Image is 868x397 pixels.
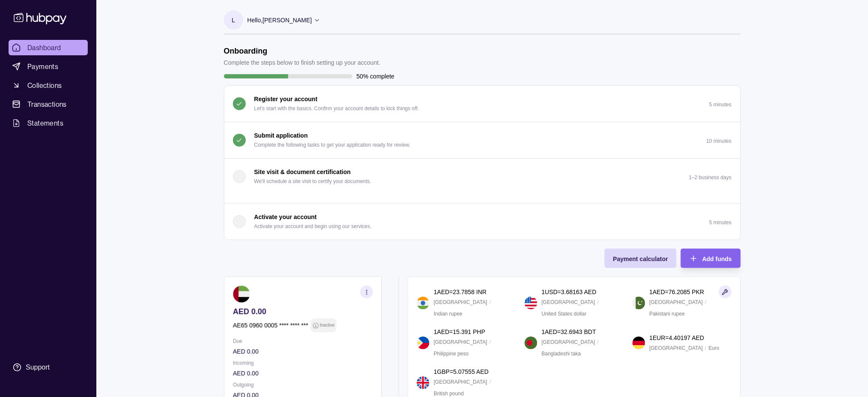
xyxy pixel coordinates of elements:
img: in [417,297,430,310]
a: Payments [9,59,88,74]
p: Inactive [319,321,334,330]
p: 10 minutes [707,138,732,144]
p: / [705,343,707,353]
p: [GEOGRAPHIC_DATA] [434,377,487,387]
p: Pakistani rupee [650,309,685,319]
p: AED 0.00 [233,347,373,356]
p: 1 AED = 15.391 PHP [434,327,485,337]
p: Site visit & document certification [254,167,351,177]
p: [GEOGRAPHIC_DATA] [650,298,703,307]
button: Submit application Complete the following tasks to get your application ready for review.10 minutes [224,122,740,158]
h1: Onboarding [224,46,381,56]
p: [GEOGRAPHIC_DATA] [650,343,703,353]
a: Transactions [9,96,88,112]
p: Complete the following tasks to get your application ready for review. [254,140,411,150]
button: Register your account Let's start with the basics. Confirm your account details to kick things of... [224,86,740,122]
p: L [232,15,235,25]
div: Support [26,363,50,372]
img: pk [632,297,645,310]
img: us [525,297,537,310]
p: [GEOGRAPHIC_DATA] [542,298,595,307]
p: Complete the steps below to finish setting up your account. [224,58,381,67]
p: Outgoing [233,380,373,390]
span: Statements [27,118,63,128]
p: 50% complete [357,72,395,81]
div: Site visit & document certification We'll schedule a site visit to certify your documents.1–2 bus... [224,195,740,203]
p: Indian rupee [434,309,462,319]
p: 5 minutes [709,102,731,108]
img: gb [417,376,430,389]
p: Activate your account and begin using our services. [254,222,372,231]
p: Euro [709,343,719,353]
p: Due [233,337,373,346]
p: / [489,337,491,347]
span: Payments [27,61,58,72]
p: [GEOGRAPHIC_DATA] [434,298,487,307]
img: ph [417,337,430,349]
a: Support [9,358,88,376]
p: / [489,377,491,387]
img: de [632,337,645,349]
p: Let's start with the basics. Confirm your account details to kick things off. [254,104,419,113]
p: Bangladeshi taka [542,349,581,358]
button: Payment calculator [605,249,677,268]
span: Transactions [27,99,67,109]
span: Payment calculator [613,256,668,262]
p: 1 AED = 32.6943 BDT [542,327,596,337]
img: bd [525,337,537,349]
button: Add funds [681,249,740,268]
a: Dashboard [9,40,88,55]
p: / [597,298,599,307]
p: AED 0.00 [233,369,373,378]
p: 1 USD = 3.68163 AED [542,287,597,297]
p: AED 0.00 [233,307,373,316]
p: 1 GBP = 5.07555 AED [434,367,489,376]
p: United States dollar [542,309,587,319]
p: 1 AED = 23.7858 INR [434,287,486,297]
button: Site visit & document certification We'll schedule a site visit to certify your documents.1–2 bus... [224,159,740,195]
span: Dashboard [27,42,61,53]
p: We'll schedule a site visit to certify your documents. [254,177,372,186]
p: / [705,298,707,307]
p: 1 AED = 76.2085 PKR [650,287,704,297]
p: Submit application [254,131,308,140]
span: Add funds [702,256,732,262]
p: Register your account [254,94,318,104]
p: Activate your account [254,212,317,222]
p: 5 minutes [709,220,731,226]
p: 1 EUR = 4.40197 AED [650,333,704,343]
a: Collections [9,78,88,93]
p: Philippine peso [434,349,468,358]
p: [GEOGRAPHIC_DATA] [434,337,487,347]
p: [GEOGRAPHIC_DATA] [542,337,595,347]
p: 1–2 business days [689,174,731,180]
p: Incoming [233,358,373,368]
p: Hello, [PERSON_NAME] [248,15,312,25]
button: Activate your account Activate your account and begin using our services.5 minutes [224,204,740,240]
img: ae [233,286,250,303]
p: / [597,337,599,347]
p: / [489,298,491,307]
span: Collections [27,80,62,90]
a: Statements [9,115,88,131]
